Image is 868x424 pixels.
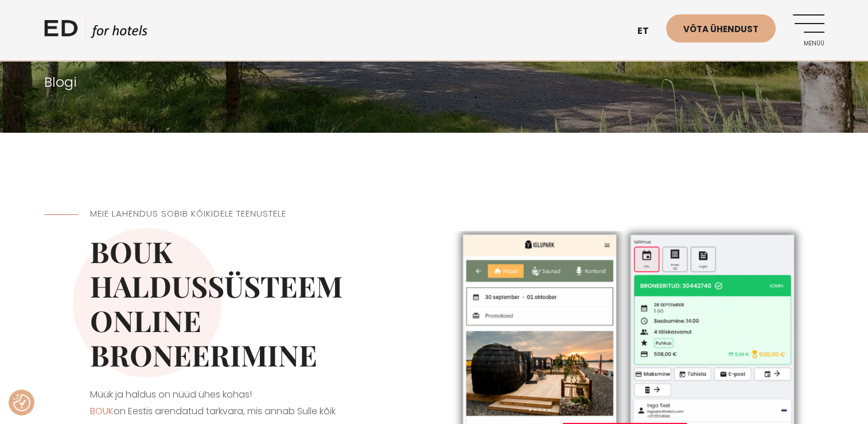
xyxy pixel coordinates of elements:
a: ED HOTELS [44,17,147,46]
span: Menüü [793,40,824,47]
a: et [632,17,666,45]
a: Võta ühendust [666,14,776,43]
button: Nõusolekueelistused [13,394,30,411]
h5: Meie lahendus sobib kõikidele teenustele [90,207,388,221]
a: BOUK [90,404,114,418]
h3: Blogi [44,72,824,92]
h2: BOUK haldussüsteem online broneerimine [90,234,388,372]
img: Revisit consent button [13,394,30,411]
a: Menüü [793,14,824,46]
